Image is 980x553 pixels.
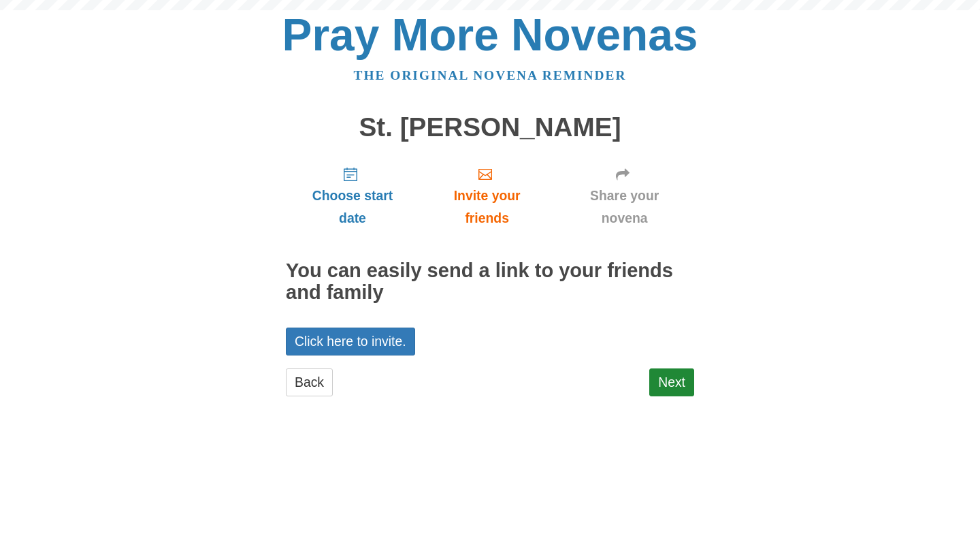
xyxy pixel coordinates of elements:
[286,368,333,396] a: Back
[433,185,541,230] span: Invite your friends
[286,113,694,142] h1: St. [PERSON_NAME]
[286,328,415,355] a: Click here to invite.
[419,155,555,236] a: Invite your friends
[286,155,419,236] a: Choose start date
[354,68,627,82] a: The original novena reminder
[555,155,694,236] a: Share your novena
[286,260,694,304] h2: You can easily send a link to your friends and family
[299,185,406,230] span: Choose start date
[282,10,698,60] a: Pray More Novenas
[649,368,694,396] a: Next
[568,185,681,230] span: Share your novena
